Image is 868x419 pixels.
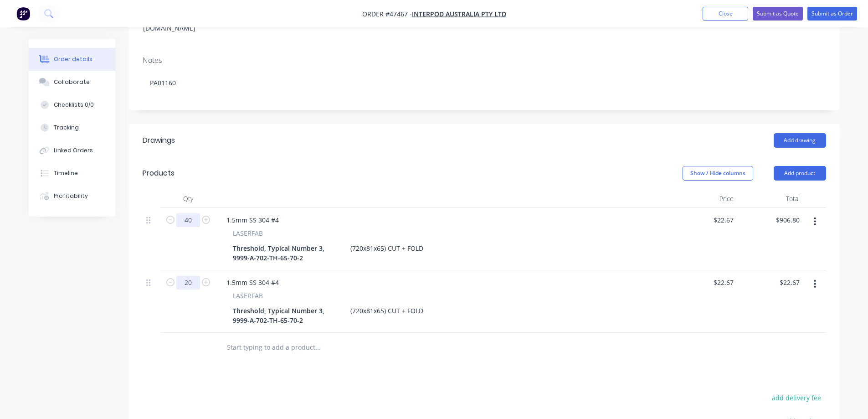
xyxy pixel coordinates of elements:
img: Factory [16,7,30,21]
button: add delivery fee [767,392,826,404]
button: Close [703,7,748,21]
span: Order #47467 - [362,10,412,18]
button: Add product [774,166,826,181]
div: (720x81x65) CUT + FOLD [347,242,427,255]
button: Submit as Quote [753,7,803,21]
div: Collaborate [54,78,90,86]
button: Checklists 0/0 [29,93,115,116]
div: (720x81x65) CUT + FOLD [347,304,427,317]
button: Order details [29,48,115,71]
a: INTERPOD AUSTRALIA Pty Ltd [412,10,506,18]
div: Profitability [54,192,88,200]
button: Submit as Order [807,7,857,21]
div: Total [737,190,803,208]
div: 1.5mm SS 304 #4 [219,213,286,227]
span: LASERFAB [233,291,263,300]
span: LASERFAB [233,228,263,238]
div: Price [671,190,737,208]
button: Show / Hide columns [683,166,753,181]
input: Start typing to add a product... [226,338,409,357]
div: Threshold, Typical Number 3, 9999-A-702-TH-65-70-2 [229,242,343,264]
div: Order details [54,55,92,63]
div: 1.5mm SS 304 #4 [219,276,286,289]
div: Qty [161,190,216,208]
button: Profitability [29,185,115,207]
button: Timeline [29,162,115,185]
button: Collaborate [29,71,115,93]
button: Tracking [29,116,115,139]
button: Linked Orders [29,139,115,162]
div: Linked Orders [54,146,93,155]
button: Add drawing [774,133,826,148]
div: Timeline [54,169,78,177]
div: Checklists 0/0 [54,101,94,109]
div: Products [143,168,175,179]
div: PA01160 [143,69,826,97]
div: Drawings [143,135,175,146]
div: Notes [143,56,826,65]
div: Threshold, Typical Number 3, 9999-A-702-TH-65-70-2 [229,304,343,327]
div: Tracking [54,124,79,132]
